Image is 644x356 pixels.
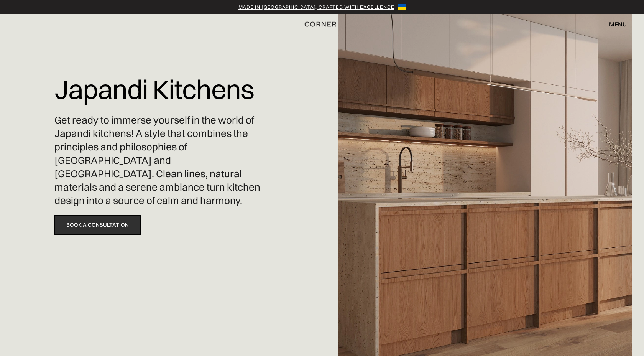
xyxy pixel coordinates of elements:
a: Book a Consultation [54,215,141,235]
a: Made in [GEOGRAPHIC_DATA], crafted with excellence [238,3,394,11]
a: home [295,19,348,29]
h1: Japandi Kitchens [54,69,254,110]
p: Get ready to immerse yourself in the world of Japandi kitchens! A style that combines the princip... [54,114,263,208]
div: menu [609,21,627,27]
div: menu [601,18,627,31]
